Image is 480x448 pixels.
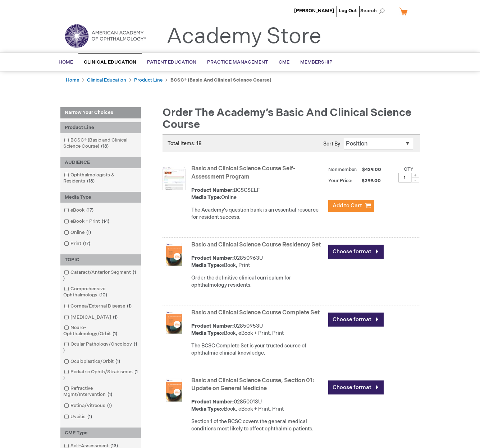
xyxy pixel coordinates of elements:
span: 1 [105,403,114,408]
strong: Media Type: [191,406,221,412]
button: Add to Cart [328,200,374,212]
a: Choose format [328,313,384,327]
div: Section 1 of the BCSC covers the general medical conditions most likely to affect ophthalmic pati... [191,418,325,433]
a: Choose format [328,245,384,259]
a: Basic and Clinical Science Course, Section 01: Update on General Medicine [191,377,314,392]
a: Clinical Education [87,77,126,83]
span: 1 [63,341,137,353]
strong: Narrow Your Choices [60,107,141,119]
img: Basic and Clinical Science Course, Section 01: Update on General Medicine [163,379,186,402]
div: Media Type [60,192,141,203]
a: Log Out [339,8,357,14]
a: Basic and Clinical Science Course Complete Set [191,309,320,316]
div: BCSCSELF Online [191,187,325,201]
span: Order the Academy’s Basic and Clinical Science Course [163,106,411,131]
img: Basic and Clinical Science Course Self-Assessment Program [163,167,186,190]
a: [PERSON_NAME] [294,8,334,14]
span: 18 [99,143,110,149]
span: Home [59,59,73,65]
input: Qty [398,173,411,183]
span: 17 [81,241,92,246]
span: 1 [114,359,122,364]
strong: Media Type: [191,262,221,268]
a: Pediatric Ophth/Strabismus1 [62,369,139,382]
label: Qty [404,166,413,172]
div: 02850013U eBook, eBook + Print, Print [191,398,325,413]
a: Neuro-Ophthalmology/Orbit1 [62,324,139,337]
a: Product Line [134,77,163,83]
a: Print17 [62,240,93,247]
strong: Media Type: [191,194,221,200]
div: Product Line [60,122,141,133]
a: Oculoplastics/Orbit1 [62,358,123,365]
span: 1 [84,230,93,235]
a: eBook + Print14 [62,218,112,225]
img: Basic and Clinical Science Course Complete Set [163,311,186,334]
a: Ocular Pathology/Oncology1 [62,341,139,354]
span: 1 [106,392,114,397]
a: Cornea/External Disease1 [62,303,134,310]
strong: Product Number: [191,187,234,193]
span: Total items: 18 [168,140,202,147]
span: 1 [111,331,119,337]
span: $299.00 [353,178,382,184]
span: 1 [86,414,94,420]
span: 1 [125,303,133,309]
span: $429.00 [361,167,382,172]
strong: Product Number: [191,255,234,261]
a: Academy Store [166,24,321,50]
span: Search [360,4,388,18]
a: Home [66,77,79,83]
a: Comprehensive Ophthalmology10 [62,286,139,299]
a: Refractive Mgmt/Intervention1 [62,385,139,398]
div: 02850963U eBook, Print [191,255,325,269]
span: Clinical Education [84,59,136,65]
strong: Media Type: [191,330,221,336]
img: Basic and Clinical Science Course Residency Set [163,243,186,266]
span: CME [279,59,289,65]
strong: Product Number: [191,399,234,405]
a: Choose format [328,380,384,394]
span: 1 [63,369,138,381]
span: 17 [84,207,95,213]
a: Ophthalmologists & Residents18 [62,172,139,185]
div: The BCSC Complete Set is your trusted source of ophthalmic clinical knowledge. [191,342,325,357]
strong: Your Price: [328,178,352,184]
label: Sort By [323,141,340,147]
strong: Nonmember: [328,165,357,174]
span: Patient Education [147,59,196,65]
div: Order the definitive clinical curriculum for ophthalmology residents. [191,274,325,289]
div: The Academy's question bank is an essential resource for resident success. [191,207,325,221]
a: eBook17 [62,207,96,214]
span: Add to Cart [333,202,362,209]
span: 1 [63,269,136,281]
a: BCSC® (Basic and Clinical Science Course)18 [62,137,139,150]
a: Online1 [62,229,94,236]
a: [MEDICAL_DATA]1 [62,314,120,321]
a: Basic and Clinical Science Course Residency Set [191,241,321,248]
strong: Product Number: [191,323,234,329]
div: AUDIENCE [60,157,141,168]
a: Retina/Vitreous1 [62,402,115,409]
span: 10 [97,292,109,298]
span: 14 [100,218,111,224]
strong: BCSC® (Basic and Clinical Science Course) [170,77,271,83]
span: 18 [85,178,96,184]
span: Practice Management [207,59,268,65]
span: 1 [111,314,119,320]
div: 02850953U eBook, eBook + Print, Print [191,323,325,337]
a: Cataract/Anterior Segment1 [62,269,139,282]
div: TOPIC [60,254,141,265]
a: Basic and Clinical Science Course Self-Assessment Program [191,165,295,180]
a: Uveitis1 [62,414,95,420]
span: Membership [300,59,333,65]
div: CME Type [60,428,141,439]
